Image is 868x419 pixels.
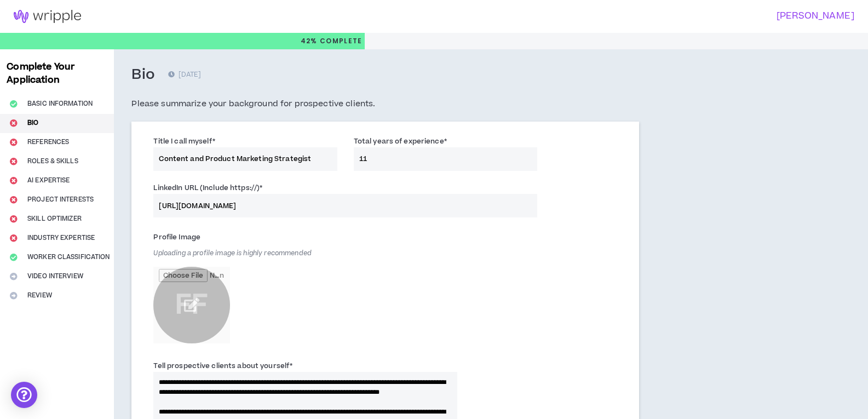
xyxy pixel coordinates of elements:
[427,11,854,21] h3: [PERSON_NAME]
[153,228,200,246] label: Profile Image
[153,147,337,171] input: e.g. Creative Director, Digital Strategist, etc.
[11,382,37,408] div: Open Intercom Messenger
[131,66,155,84] h3: Bio
[168,70,201,81] p: [DATE]
[2,60,112,87] h3: Complete Your Application
[153,249,312,258] span: Uploading a profile image is highly recommended
[318,36,363,46] span: Complete
[354,147,537,171] input: Years
[301,33,363,49] p: 42%
[153,194,537,217] input: LinkedIn URL
[354,133,447,150] label: Total years of experience
[153,357,292,375] label: Tell prospective clients about yourself
[153,133,215,150] label: Title I call myself
[131,97,639,111] h5: Please summarize your background for prospective clients.
[153,179,262,197] label: LinkedIn URL (Include https://)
